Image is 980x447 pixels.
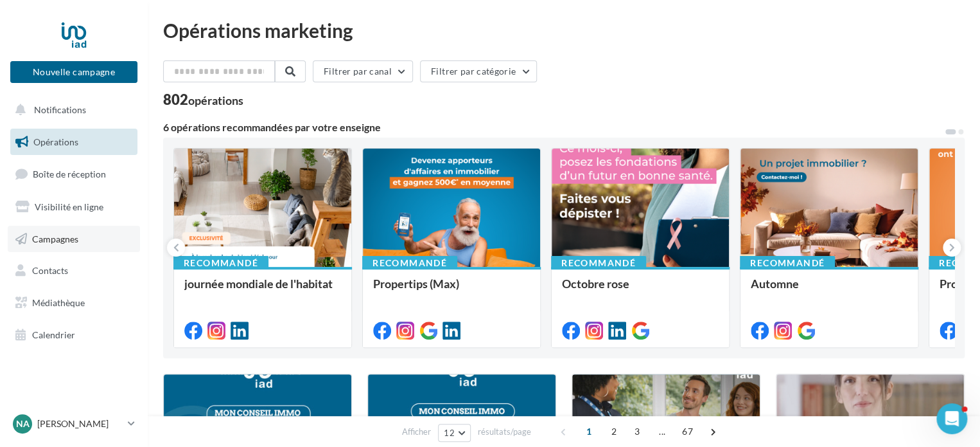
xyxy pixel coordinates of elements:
[8,322,140,349] a: Calendrier
[438,424,471,442] button: 12
[551,256,646,270] div: Recommandé
[33,136,78,147] span: Opérations
[163,122,944,132] div: 6 opérations recommandées par votre enseigne
[163,21,965,40] div: Opérations marketing
[8,129,140,156] a: Opérations
[8,96,135,123] button: Notifications
[8,194,140,221] a: Visibilité en ligne
[373,277,530,303] div: Propertips (Max)
[32,265,68,276] span: Contacts
[32,297,85,308] span: Médiathèque
[32,329,75,340] span: Calendrier
[604,421,624,442] span: 2
[16,417,30,430] span: NA
[313,60,413,82] button: Filtrer par canal
[32,233,78,244] span: Campagnes
[936,403,967,434] iframe: Intercom live chat
[579,421,599,442] span: 1
[188,95,243,106] div: opérations
[478,426,531,438] span: résultats/page
[627,421,647,442] span: 3
[184,277,341,303] div: journée mondiale de l'habitat
[8,226,140,253] a: Campagnes
[34,104,86,115] span: Notifications
[37,417,123,430] p: [PERSON_NAME]
[562,277,719,303] div: Octobre rose
[8,257,140,284] a: Contacts
[173,256,268,270] div: Recommandé
[740,256,835,270] div: Recommandé
[33,169,106,179] span: Boîte de réception
[420,60,537,82] button: Filtrer par catégorie
[444,428,455,438] span: 12
[10,61,137,83] button: Nouvelle campagne
[362,256,457,270] div: Recommandé
[8,289,140,316] a: Médiathèque
[751,277,907,303] div: Automne
[10,412,137,436] a: NA [PERSON_NAME]
[677,421,698,442] span: 67
[8,160,140,188] a: Boîte de réception
[35,201,103,212] span: Visibilité en ligne
[402,426,431,438] span: Afficher
[652,421,672,442] span: ...
[163,93,243,107] div: 802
